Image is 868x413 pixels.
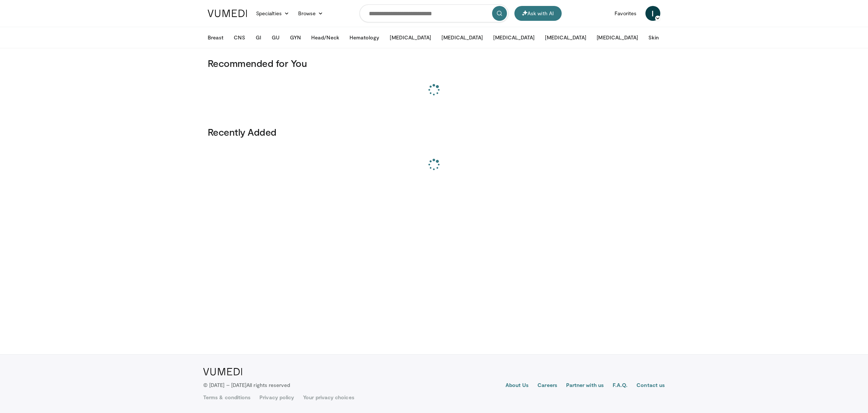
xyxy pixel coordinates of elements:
span: All rights reserved [246,382,290,388]
a: Privacy policy [259,394,294,401]
a: Partner with us [566,381,604,390]
a: Browse [294,6,328,21]
button: Ask with AI [514,6,562,21]
a: Favorites [610,6,641,21]
img: VuMedi Logo [203,368,242,375]
img: VuMedi Logo [208,10,247,17]
button: GYN [285,30,305,45]
a: Your privacy choices [303,394,354,401]
a: Terms & conditions [203,394,250,401]
button: [MEDICAL_DATA] [385,30,435,45]
a: Contact us [636,381,665,390]
button: Skin [644,30,663,45]
button: Hematology [345,30,384,45]
input: Search topics, interventions [360,4,508,22]
a: Specialties [252,6,294,21]
p: © [DATE] – [DATE] [203,381,290,389]
button: CNS [229,30,249,45]
button: GI [251,30,266,45]
button: [MEDICAL_DATA] [489,30,539,45]
h3: Recommended for You [208,57,660,69]
a: I [645,6,660,21]
a: About Us [505,381,529,390]
button: Breast [203,30,228,45]
button: [MEDICAL_DATA] [437,30,487,45]
a: F.A.Q. [613,381,628,390]
h3: Recently Added [208,126,660,138]
a: Careers [537,381,557,390]
button: [MEDICAL_DATA] [592,30,642,45]
button: [MEDICAL_DATA] [540,30,591,45]
button: Head/Neck [307,30,344,45]
button: GU [267,30,284,45]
